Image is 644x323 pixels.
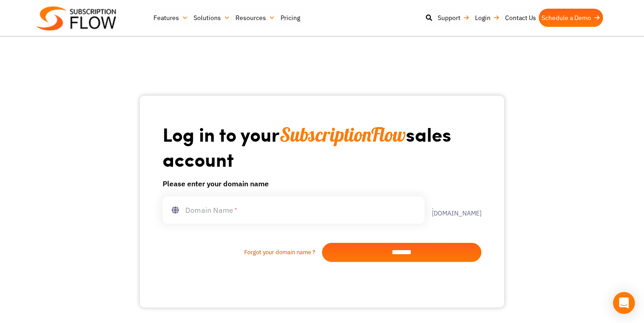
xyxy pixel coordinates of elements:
a: Schedule a Demo [539,9,603,27]
h6: Please enter your domain name [163,178,481,189]
span: SubscriptionFlow [280,123,406,147]
a: Pricing [278,9,303,27]
a: Features [151,9,191,27]
h1: Log in to your sales account [163,122,481,171]
a: Contact Us [502,9,539,27]
a: Login [472,9,502,27]
a: Resources [233,9,278,27]
a: Forgot your domain name ? [163,248,322,257]
div: Open Intercom Messenger [613,292,635,314]
img: Subscriptionflow [36,6,116,31]
a: Solutions [191,9,233,27]
label: .[DOMAIN_NAME] [424,204,481,216]
a: Support [435,9,472,27]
